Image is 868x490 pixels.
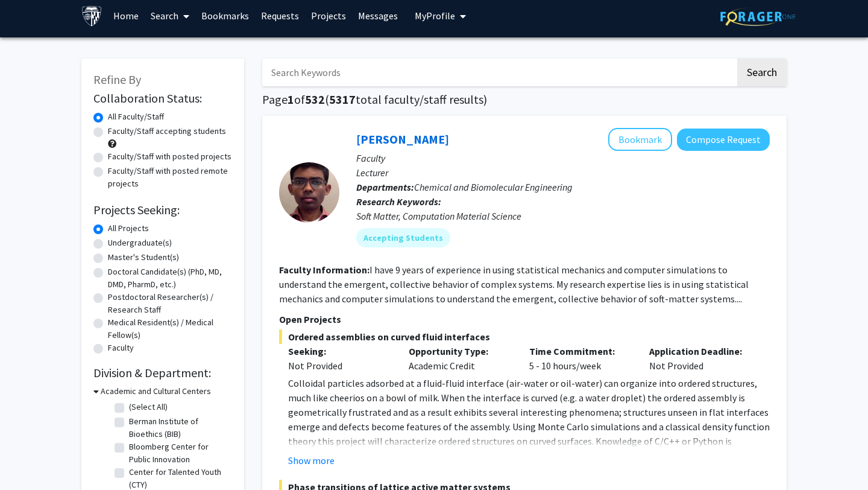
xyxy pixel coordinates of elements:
h2: Division & Department: [93,366,232,380]
img: ForagerOne Logo [720,7,796,26]
label: Master's Student(s) [108,251,179,264]
span: 5317 [329,92,356,107]
label: Faculty/Staff with posted remote projects [108,165,232,190]
img: Johns Hopkins University Logo [81,5,102,27]
b: Research Keywords: [356,196,441,208]
input: Search Keywords [262,59,735,86]
label: Medical Resident(s) / Medical Fellow(s) [108,316,232,342]
label: (Select All) [129,401,168,413]
span: Chemical and Biomolecular Engineering [414,181,573,193]
span: Refine By [93,72,141,87]
label: All Faculty/Staff [108,110,164,123]
h1: Page of ( total faculty/staff results) [262,92,787,107]
div: 5 - 10 hours/week [520,344,641,373]
div: Not Provided [640,344,761,373]
label: Bloomberg Center for Public Innovation [129,441,229,466]
label: Faculty [108,342,134,354]
p: Opportunity Type: [409,344,511,358]
button: Search [737,59,787,86]
label: Postdoctoral Researcher(s) / Research Staff [108,291,232,316]
label: All Projects [108,222,149,235]
p: Colloidal particles adsorbed at a fluid-fluid interface (air-water or oil-water) can organize int... [288,376,770,463]
h3: Academic and Cultural Centers [101,385,211,398]
fg-read-more: I have 9 years of experience in using statistical mechanics and computer simulations to understan... [279,264,749,305]
a: [PERSON_NAME] [356,132,449,147]
span: Ordered assemblies on curved fluid interfaces [279,329,770,344]
button: Add John Edison to Bookmarks [608,128,672,151]
p: Application Deadline: [649,344,752,358]
p: Time Commitment: [529,344,632,358]
label: Berman Institute of Bioethics (BIB) [129,415,229,441]
label: Faculty/Staff with posted projects [108,150,231,163]
p: Open Projects [279,312,770,326]
div: Soft Matter, Computation Material Science [356,209,770,223]
label: Doctoral Candidate(s) (PhD, MD, DMD, PharmD, etc.) [108,266,232,291]
p: Seeking: [288,344,391,358]
h2: Collaboration Status: [93,91,232,106]
span: 1 [288,92,294,107]
span: 532 [305,92,325,107]
h2: Projects Seeking: [93,203,232,217]
b: Departments: [356,181,414,193]
div: Not Provided [288,358,391,373]
label: Faculty/Staff accepting students [108,125,226,138]
button: Show more [288,453,335,468]
iframe: Chat [9,436,51,481]
div: Academic Credit [400,344,520,373]
b: Faculty Information: [279,264,370,276]
mat-chip: Accepting Students [356,228,450,247]
p: Faculty [356,151,770,165]
span: My Profile [415,10,455,22]
button: Compose Request to John Edison [677,129,770,151]
p: Lecturer [356,165,770,180]
label: Undergraduate(s) [108,237,172,249]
